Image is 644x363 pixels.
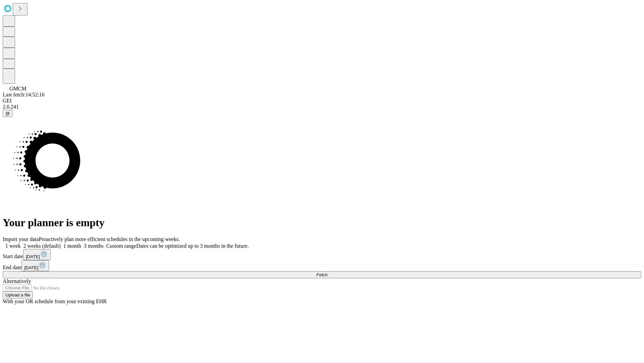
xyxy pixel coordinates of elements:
[136,243,249,249] span: Dates can be optimized up to 3 months in the future.
[9,86,26,91] span: GMCM
[63,243,81,249] span: 1 month
[23,249,51,260] button: [DATE]
[3,271,641,278] button: Fetch
[316,272,327,277] span: Fetch
[3,104,641,110] div: 2.0.241
[3,298,107,304] span: With your OR schedule from your existing EHR
[39,236,180,242] span: Proactively plan more efficient schedules in the upcoming weeks.
[23,243,61,249] span: 2 weeks (default)
[3,236,39,242] span: Import your data
[3,249,641,260] div: Start date
[3,216,641,229] h1: Your planner is empty
[26,254,40,259] span: [DATE]
[5,243,21,249] span: 1 week
[3,260,641,271] div: End date
[3,291,33,298] button: Upload a file
[84,243,104,249] span: 3 months
[3,92,45,97] span: Last fetch: 14:52:16
[3,110,13,117] button: @
[24,265,38,270] span: [DATE]
[3,98,641,104] div: GEI
[106,243,136,249] span: Custom range
[3,278,31,284] span: Alternatively
[5,111,10,116] span: @
[21,260,49,271] button: [DATE]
